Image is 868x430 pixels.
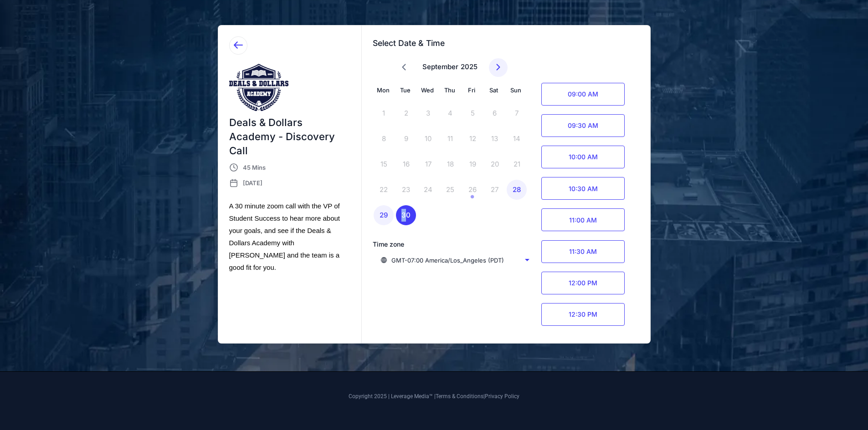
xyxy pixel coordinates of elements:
div: 30 [396,205,416,225]
button: Previous month [395,58,413,77]
h6: Deals & Dollars Academy - Discovery Call [229,116,351,157]
span: GMT-07:00 America/Los_Angeles (PDT) [379,256,506,265]
span: 10:30 AM [541,177,625,200]
span: 12:30 PM [541,303,625,326]
div: [DATE] [243,177,349,188]
span: 09:30 AM [541,114,625,137]
span: A 30 minute zoom call with the VP of Student Success to hear more about your goals, and see if th... [229,202,340,271]
div: 19 [462,154,483,174]
span: Sun [510,86,521,94]
button: 2025 [461,61,478,72]
span: Sat [489,86,498,94]
div: 9 [396,129,416,149]
span: Wed [421,86,434,94]
span: 11:00 AM [541,208,625,231]
a: Terms & Conditions [436,393,483,400]
div: 20 [485,154,505,174]
div: 26 [462,180,483,200]
div: 21 [507,154,527,174]
div: 14 [507,129,527,149]
span: Fri [468,86,475,94]
button: Next month [489,58,508,77]
div: 23 [396,180,416,200]
div: 27 [485,180,505,200]
div: 7 [507,103,527,123]
div: 3 [418,103,438,123]
div: 45 Mins [243,162,349,173]
a: Privacy Policy [485,393,519,400]
div: 25 [440,180,460,200]
div: 28 [507,180,527,200]
p: Copyright 2025 | Leverage Media™ | | [177,392,692,400]
div: 29 [374,205,394,225]
div: 2 [396,103,416,123]
div: 18 [440,154,460,174]
div: 5 [462,103,483,123]
img: 8bcaba3e-c94e-4a1d-97a0-d29ef2fa3ad2.png [229,64,288,111]
div: 11 [440,129,460,149]
div: 6 [485,103,505,123]
span: 10:00 AM [541,146,625,168]
div: Time zone [373,240,532,249]
div: 17 [418,154,438,174]
span: 09:00 AM [541,83,625,106]
div: 4 [440,103,460,123]
div: 8 [374,129,394,149]
div: 12 [462,129,483,149]
div: 24 [418,180,438,200]
span: 11:30 AM [541,240,625,263]
div: 1 [374,103,394,123]
button: September [422,61,458,72]
div: 16 [396,154,416,174]
div: 15 [374,154,394,174]
div: 13 [485,129,505,149]
span: Mon [377,86,390,94]
span: 12:00 PM [541,272,625,294]
h4: Select Date & Time [373,36,639,50]
span: Tue [400,86,411,94]
div: 10 [418,129,438,149]
span: Thu [444,86,455,94]
div: 22 [374,180,394,200]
